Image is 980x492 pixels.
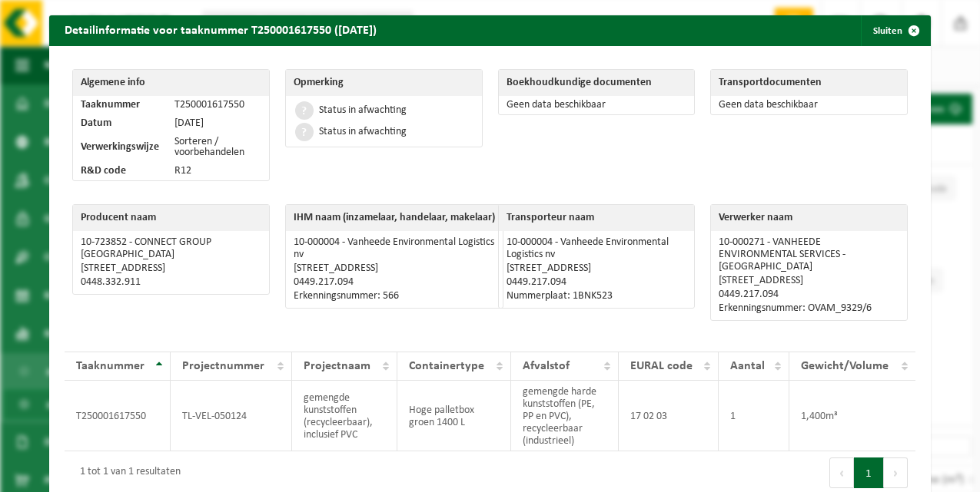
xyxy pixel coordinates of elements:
p: 0449.217.094 [294,276,495,289]
span: Aantal [730,360,765,372]
span: Projectnaam [304,360,370,372]
td: gemengde kunststoffen (recycleerbaar), inclusief PVC [292,381,397,451]
h2: Detailinformatie voor taaknummer T250001617550 ([DATE]) [49,15,392,45]
td: Datum [73,114,167,133]
p: Nummerplaat: 1BNK523 [507,290,687,302]
td: Hoge palletbox groen 1400 L [397,381,511,451]
td: TL-VEL-050124 [171,381,292,451]
td: 1 [719,381,789,451]
td: R12 [167,162,269,180]
th: Algemene info [73,70,269,96]
p: [STREET_ADDRESS] [294,263,495,275]
p: 10-000271 - VANHEEDE ENVIRONMENTAL SERVICES - [GEOGRAPHIC_DATA] [719,236,899,273]
td: [DATE] [167,114,269,133]
button: 1 [854,457,884,488]
p: Erkenningsnummer: OVAM_9329/6 [719,302,899,315]
td: T250001617550 [167,96,269,114]
td: Verwerkingswijze [73,133,167,162]
button: Next [884,457,908,488]
p: 0448.332.911 [81,276,261,289]
td: 17 02 03 [619,381,719,451]
td: T250001617550 [65,381,171,451]
span: Containertype [409,360,484,372]
td: Geen data beschikbaar [499,96,695,114]
div: Status in afwachting [319,127,407,137]
button: Sluiten [861,15,929,46]
span: Taaknummer [76,360,145,372]
p: 10-000004 - Vanheede Environmental Logistics nv [294,236,495,261]
p: [STREET_ADDRESS] [81,263,261,275]
p: [STREET_ADDRESS] [507,263,687,275]
div: Status in afwachting [319,105,407,116]
p: Erkenningsnummer: 566 [294,290,495,302]
th: Producent naam [73,205,269,231]
th: Transportdocumenten [711,70,885,96]
p: [STREET_ADDRESS] [719,275,899,287]
td: R&D code [73,162,167,180]
p: 0449.217.094 [719,289,899,301]
td: Sorteren / voorbehandelen [167,133,269,162]
th: Opmerking [286,70,482,96]
p: 10-723852 - CONNECT GROUP [GEOGRAPHIC_DATA] [81,236,261,261]
td: Taaknummer [73,96,167,114]
td: gemengde harde kunststoffen (PE, PP en PVC), recycleerbaar (industrieel) [511,381,619,451]
span: Projectnummer [182,360,264,372]
p: 10-000004 - Vanheede Environmental Logistics nv [507,236,687,261]
span: Afvalstof [523,360,570,372]
p: 0449.217.094 [507,276,687,289]
td: 1,400m³ [789,381,915,451]
span: EURAL code [630,360,693,372]
span: Gewicht/Volume [801,360,889,372]
td: Geen data beschikbaar [711,96,907,114]
div: 1 tot 1 van 1 resultaten [72,459,181,487]
th: Boekhoudkundige documenten [499,70,695,96]
th: Transporteur naam [499,205,695,231]
th: Verwerker naam [711,205,907,231]
th: IHM naam (inzamelaar, handelaar, makelaar) [286,205,503,231]
button: Previous [829,457,854,488]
